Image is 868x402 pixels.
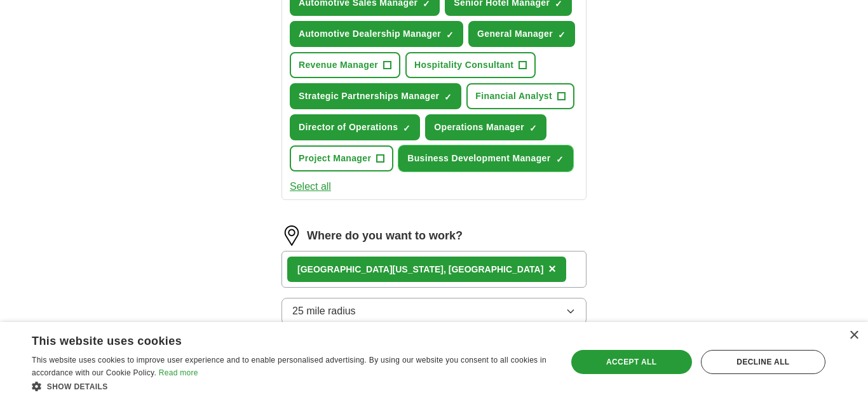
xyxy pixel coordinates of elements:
[548,262,556,276] span: ×
[32,356,546,377] span: This website uses cookies to improve user experience and to enable personalised advertising. By u...
[556,154,564,164] span: ✓
[290,52,400,78] button: Revenue Manager
[468,21,575,47] button: General Manager✓
[281,225,302,246] img: location.png
[299,27,441,41] span: Automotive Dealership Manager
[398,145,573,171] button: Business Development Manager✓
[299,121,398,134] span: Director of Operations
[571,350,692,374] div: Accept all
[425,114,546,140] button: Operations Manager✓
[475,90,552,103] span: Financial Analyst
[558,30,566,40] span: ✓
[290,21,463,47] button: Automotive Dealership Manager✓
[292,304,356,319] span: 25 mile radius
[405,52,536,78] button: Hospitality Consultant
[548,260,556,279] button: ×
[32,380,550,392] div: Show details
[297,263,543,276] div: [GEOGRAPHIC_DATA][US_STATE], [GEOGRAPHIC_DATA]
[446,30,454,40] span: ✓
[701,350,825,374] div: Decline all
[434,121,524,134] span: Operations Manager
[290,145,393,171] button: Project Manager
[403,123,410,133] span: ✓
[444,92,452,102] span: ✓
[529,123,537,133] span: ✓
[307,227,463,245] label: Where do you want to work?
[290,179,331,194] button: Select all
[299,58,378,72] span: Revenue Manager
[299,90,439,103] span: Strategic Partnerships Manager
[290,114,420,140] button: Director of Operations✓
[47,382,108,391] span: Show details
[849,331,858,340] div: Close
[159,368,198,377] a: Read more, opens a new window
[299,152,371,165] span: Project Manager
[290,83,461,109] button: Strategic Partnerships Manager✓
[414,58,513,72] span: Hospitality Consultant
[407,152,550,165] span: Business Development Manager
[32,330,519,349] div: This website uses cookies
[466,83,574,109] button: Financial Analyst
[281,298,587,325] button: 25 mile radius
[477,27,553,41] span: General Manager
